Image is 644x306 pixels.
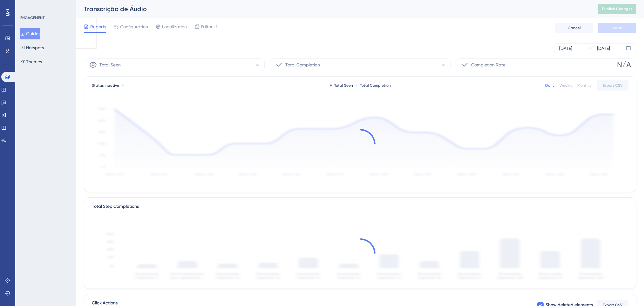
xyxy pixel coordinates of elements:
span: Reports [90,23,106,31]
div: Total Step Completions [92,203,139,210]
span: Inactive [105,83,119,88]
button: Guides [20,28,40,39]
button: Export CSV [597,80,628,91]
span: Localization [162,23,187,31]
span: - [441,60,445,70]
span: Status: [92,83,119,88]
button: Themes [20,56,42,67]
span: Total Seen [99,61,121,69]
div: Weekly [559,83,572,88]
span: Total Completion [285,61,320,69]
button: Hotspots [20,42,44,53]
div: Monthly [577,83,592,88]
span: Completion Rate [471,61,505,69]
button: Cancel [555,23,593,33]
span: Configuration [120,23,148,31]
span: Editor [201,23,213,31]
span: Save [613,25,622,31]
span: Publish Changes [602,6,633,11]
span: - [255,60,259,70]
span: Export CSV [603,83,623,88]
button: Save [598,23,636,33]
div: Transcrição de Áudio [84,4,582,13]
span: Cancel [568,25,581,31]
div: [DATE] [597,44,610,52]
div: Daily [545,83,554,88]
div: Total Completion [356,83,391,88]
button: Publish Changes [598,4,636,14]
div: [DATE] [559,44,572,52]
span: N/A [617,60,631,70]
div: Total Seen [330,83,353,88]
div: ENGAGEMENT [20,15,44,20]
